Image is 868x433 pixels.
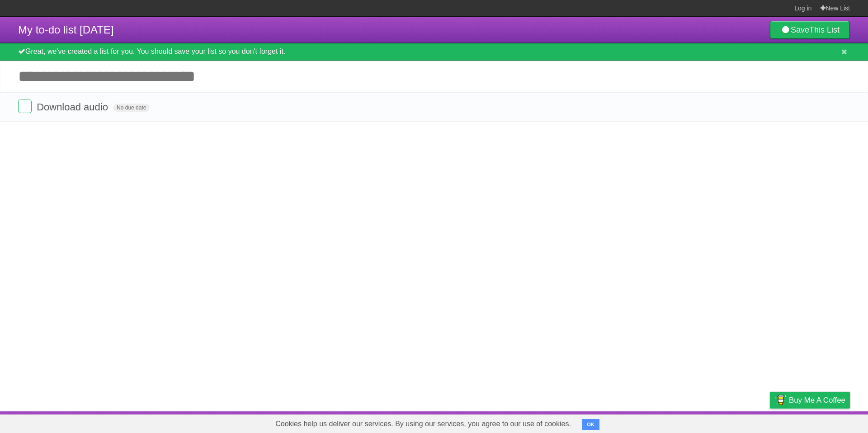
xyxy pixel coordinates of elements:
span: My to-do list [DATE] [18,24,114,36]
img: Buy me a coffee [774,392,787,408]
b: This List [809,25,840,34]
span: Cookies help us deliver our services. By using our services, you agree to our use of cookies. [266,415,580,433]
a: SaveThis List [770,21,850,39]
span: Buy me a coffee [789,392,845,408]
span: No due date [113,104,150,112]
a: Terms [727,414,747,431]
span: Download audio [37,101,110,113]
a: About [650,414,669,431]
a: Privacy [758,414,782,431]
a: Suggest a feature [793,414,850,431]
a: Buy me a coffee [770,392,850,409]
label: Done [18,100,32,113]
a: Developers [679,414,716,431]
button: OK [582,419,599,430]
